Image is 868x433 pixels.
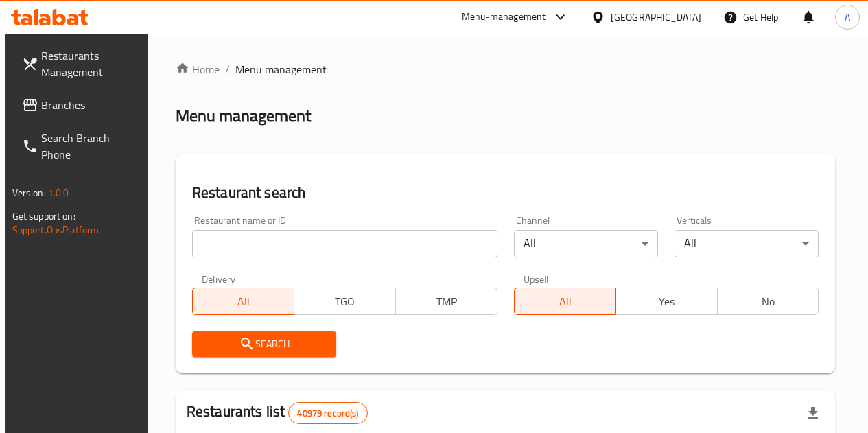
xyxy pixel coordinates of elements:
span: A [845,10,850,25]
div: Export file [797,397,830,430]
li: / [225,61,230,78]
nav: breadcrumb [176,61,836,78]
a: Support.OpsPlatform [12,221,99,239]
input: Search for restaurant name or ID.. [192,230,497,257]
span: 40979 record(s) [289,407,366,420]
span: Branches [41,97,139,113]
span: 1.0.0 [48,184,69,202]
span: No [723,292,814,312]
span: Menu management [235,61,327,78]
button: All [192,288,294,315]
div: Menu-management [462,9,546,25]
button: TGO [294,288,396,315]
button: Yes [615,288,718,315]
button: No [717,288,819,315]
a: Branches [11,89,150,121]
span: Search Branch Phone [41,130,139,163]
div: All [514,230,658,257]
label: Delivery [202,274,236,283]
a: Restaurants Management [11,39,150,89]
button: All [514,288,616,315]
h2: Restaurants list [187,401,368,424]
span: Yes [622,292,712,312]
label: Upsell [524,274,549,283]
h2: Restaurant search [192,183,819,203]
div: Total records count [288,402,367,424]
button: TMP [395,288,497,315]
a: Home [176,61,220,78]
span: Get support on: [12,207,75,225]
div: [GEOGRAPHIC_DATA] [611,10,701,25]
h2: Menu management [176,105,311,127]
span: TGO [300,292,390,312]
div: All [675,230,819,257]
span: Search [203,336,325,353]
span: Version: [12,184,46,202]
button: Search [192,331,336,357]
span: Restaurants Management [41,47,139,80]
a: Search Branch Phone [11,121,150,171]
span: TMP [401,292,492,312]
span: All [198,292,289,312]
span: All [520,292,611,312]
